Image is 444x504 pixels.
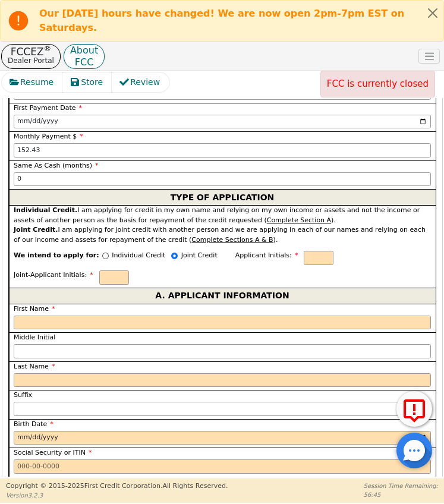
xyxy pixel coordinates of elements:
span: First Payment Date [14,104,82,112]
button: Report Error to FCC [396,391,432,427]
span: Same As Cash (months) [14,162,99,169]
strong: Joint Credit. [14,226,58,234]
span: We intend to apply for: [14,251,99,270]
span: TYPE OF APPLICATION [171,190,275,205]
button: AboutFCC [64,44,105,69]
p: Buyer 1 SSN Invalid Input [15,477,430,483]
p: Dealer Portal [8,56,54,65]
span: All Rights Reserved. [162,482,228,490]
span: Resume [20,76,53,89]
sup: ® [44,44,52,53]
span: Store [81,76,103,89]
span: Last Name [14,363,55,370]
span: Suffix [14,391,32,399]
p: Individual Credit [112,251,165,261]
input: Hint: 152.43 [14,143,431,157]
p: About [70,48,98,53]
span: Joint-Applicant Initials: [14,271,93,279]
u: Complete Sections A & B [191,236,273,244]
button: Toggle navigation [418,49,440,64]
span: FCC is currently closed [327,78,429,89]
button: FCCEZ®Dealer Portal [1,44,61,69]
span: First Name [14,305,55,313]
button: Resume [2,73,63,92]
p: FCCEZ [8,48,54,56]
p: 56:45 [364,490,438,499]
span: Birth Date [14,420,53,428]
button: Close alert [422,1,443,25]
u: Complete Section A [267,216,331,224]
p: Copyright © 2015- 2025 First Credit Corporation. [6,481,228,492]
span: Applicant Initials: [235,251,298,259]
span: Middle Initial [14,333,55,341]
input: YYYY-MM-DD [14,431,431,445]
strong: Individual Credit. [14,206,77,214]
span: A. APPLICANT INFORMATION [155,288,289,304]
div: I am applying for credit in my own name and relying on my own income or assets and not the income... [14,206,431,225]
div: I am applying for joint credit with another person and we are applying in each of our names and r... [14,225,431,245]
p: Session Time Remaining: [364,481,438,490]
input: YYYY-MM-DD [14,115,431,129]
input: 000-00-0000 [14,459,431,474]
span: Review [130,76,160,89]
b: Our [DATE] hours have changed! We are now open 2pm-7pm EST on Saturdays. [39,8,404,33]
button: Review [112,73,169,92]
span: Social Security or ITIN [14,449,92,456]
p: Joint Credit [181,251,218,261]
p: FCC [70,59,98,65]
p: Version 3.2.3 [6,491,228,500]
button: Store [62,73,112,92]
input: 0 [14,172,431,187]
span: Monthly Payment $ [14,133,83,140]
